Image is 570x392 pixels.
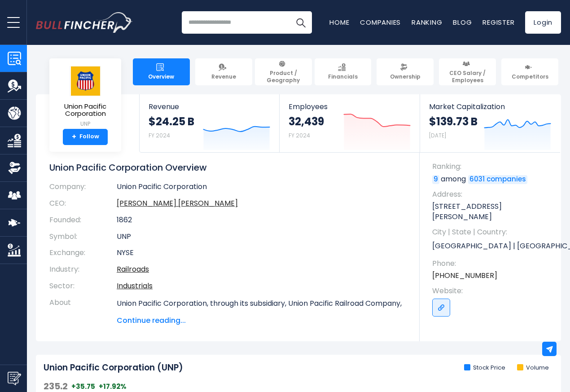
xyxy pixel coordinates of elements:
[464,364,505,372] li: Stock Price
[439,58,496,85] a: CEO Salary / Employees
[432,162,552,172] span: Ranking:
[117,264,149,274] a: Railroads
[149,132,170,139] small: FY 2024
[99,382,127,391] span: +17.92%
[420,94,560,152] a: Market Capitalization $139.73 B [DATE]
[49,182,117,195] th: Company:
[117,229,406,245] td: UNP
[72,133,76,141] strong: +
[289,115,324,128] strong: 32,439
[289,11,312,34] button: Search
[149,102,270,111] span: Revenue
[71,382,95,391] span: +35.75
[117,281,153,291] a: Industrials
[44,380,68,392] span: 235.2
[482,18,514,27] a: Register
[117,212,406,229] td: 1862
[377,58,434,85] a: Ownership
[517,364,549,372] li: Volume
[117,315,406,326] span: Continue reading...
[429,115,478,128] strong: $139.73 B
[195,58,252,85] a: Revenue
[36,12,133,33] img: Bullfincher logo
[117,245,406,261] td: NYSE
[49,295,117,326] th: About
[432,299,450,317] a: Go to link
[289,102,410,111] span: Employees
[49,229,117,245] th: Symbol:
[8,161,21,175] img: Ownership
[432,174,552,184] p: among
[140,94,279,152] a: Revenue $24.25 B FY 2024
[63,129,108,145] a: +Follow
[289,132,310,139] small: FY 2024
[501,58,558,85] a: Competitors
[432,286,552,296] span: Website:
[390,73,421,80] span: Ownership
[432,189,552,199] span: Address:
[49,278,117,295] th: Sector:
[255,58,312,85] a: Product / Geography
[211,73,236,80] span: Revenue
[412,18,442,27] a: Ranking
[315,58,372,85] a: Financials
[328,73,358,80] span: Financials
[49,261,117,278] th: Industry:
[360,18,401,27] a: Companies
[56,66,114,129] a: Union Pacific Corporation UNP
[57,103,114,118] span: Union Pacific Corporation
[49,195,117,212] th: CEO:
[429,102,551,111] span: Market Capitalization
[133,58,190,85] a: Overview
[49,245,117,261] th: Exchange:
[36,12,132,33] a: Go to homepage
[432,227,552,237] span: City | State | Country:
[525,11,561,34] a: Login
[117,182,406,195] td: Union Pacific Corporation
[329,18,349,27] a: Home
[432,202,552,222] p: [STREET_ADDRESS][PERSON_NAME]
[49,212,117,229] th: Founded:
[432,271,497,281] a: [PHONE_NUMBER]
[468,175,527,184] a: 6031 companies
[512,73,548,80] span: Competitors
[149,115,194,128] strong: $24.25 B
[432,259,552,269] span: Phone:
[432,240,552,253] p: [GEOGRAPHIC_DATA] | [GEOGRAPHIC_DATA] | US
[280,94,419,152] a: Employees 32,439 FY 2024
[148,73,174,80] span: Overview
[259,70,308,84] span: Product / Geography
[443,70,492,84] span: CEO Salary / Employees
[49,162,406,173] h1: Union Pacific Corporation Overview
[44,362,183,374] h2: Union Pacific Corporation (UNP)
[57,120,114,128] small: UNP
[453,18,472,27] a: Blog
[429,132,446,139] small: [DATE]
[432,175,439,184] a: 9
[117,198,238,208] a: ceo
